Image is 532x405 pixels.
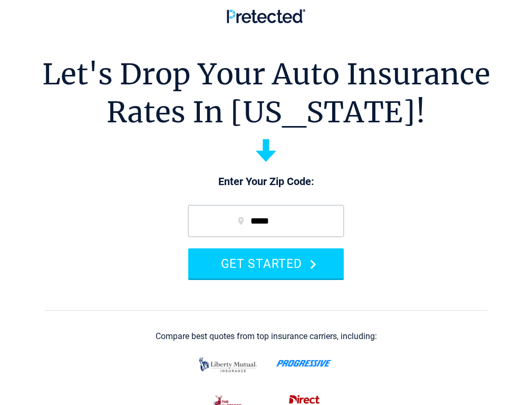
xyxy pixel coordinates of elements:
[227,9,305,23] img: Pretected Logo
[196,352,260,378] img: liberty
[188,248,344,278] button: GET STARTED
[178,175,354,189] p: Enter Your Zip Code:
[188,205,344,237] input: zip code
[276,360,333,367] img: progressive
[156,332,377,341] div: Compare best quotes from top insurance carriers, including:
[42,55,490,131] h1: Let's Drop Your Auto Insurance Rates In [US_STATE]!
